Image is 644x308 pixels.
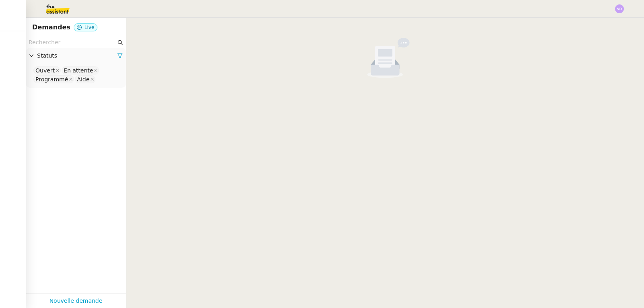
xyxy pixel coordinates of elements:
nz-page-header-title: Demandes [32,22,70,33]
div: Statuts [26,48,126,64]
span: Live [85,25,95,30]
img: svg [615,4,624,13]
input: Rechercher [29,38,116,47]
div: En attente [64,67,93,74]
nz-select-item: Aide [75,75,95,83]
div: Programmé [35,76,68,83]
a: Nouvelle demande [50,296,103,306]
nz-select-item: En attente [62,66,99,74]
div: Aide [77,76,89,83]
span: Statuts [37,51,117,60]
div: Ouvert [35,67,55,74]
nz-select-item: Programmé [33,75,74,83]
nz-select-item: Ouvert [33,66,61,74]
